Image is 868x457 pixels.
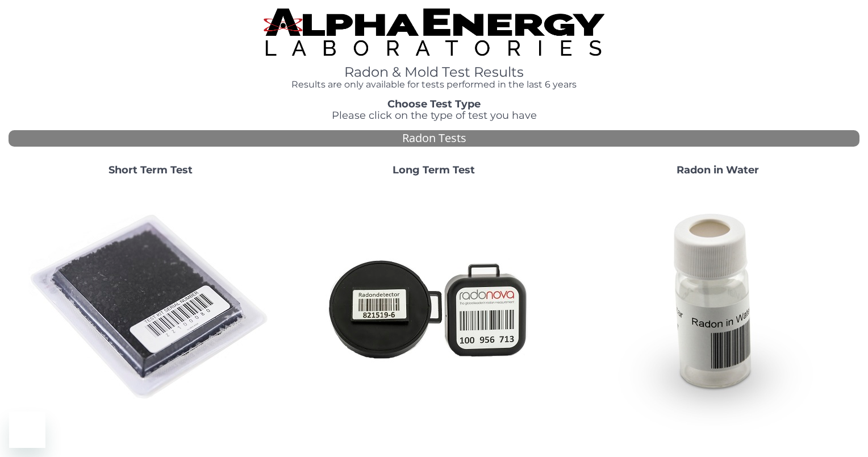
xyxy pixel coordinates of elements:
[9,412,45,448] iframe: Button to launch messaging window
[264,80,604,90] h4: Results are only available for tests performed in the last 6 years
[677,164,759,176] strong: Radon in Water
[312,185,556,430] img: Radtrak2vsRadtrak3.jpg
[264,9,604,56] img: TightCrop.jpg
[595,185,840,430] img: RadoninWater.jpg
[28,185,273,430] img: ShortTerm.jpg
[9,130,859,147] div: Radon Tests
[264,65,604,80] h1: Radon & Mold Test Results
[393,164,475,176] strong: Long Term Test
[108,164,193,176] strong: Short Term Test
[387,98,481,110] strong: Choose Test Type
[332,109,537,122] span: Please click on the type of test you have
